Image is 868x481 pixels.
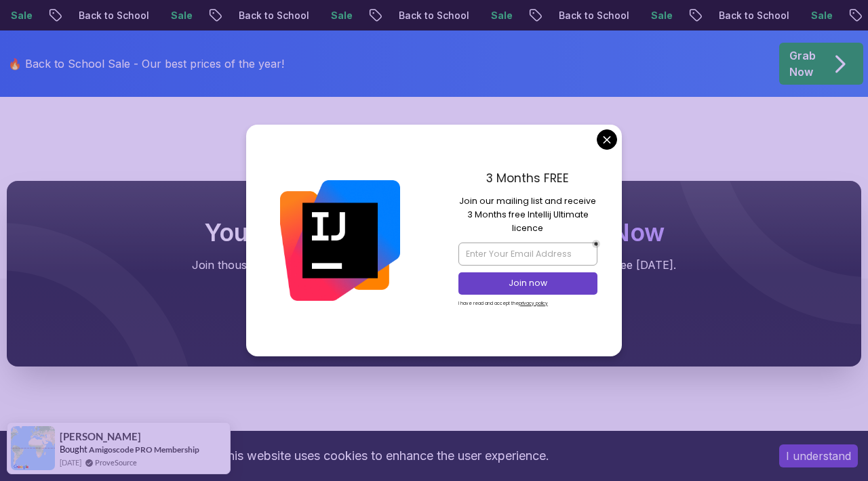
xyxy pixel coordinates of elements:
[435,9,527,22] p: Back to School
[60,431,141,442] span: [PERSON_NAME]
[611,217,665,247] span: Now
[595,9,687,22] p: Back to School
[11,426,55,470] img: provesource social proof notification image
[34,219,834,246] h2: Your Career Transformation Starts
[687,9,730,22] p: Sale
[755,9,847,22] p: Back to School
[527,9,570,22] p: Sale
[789,47,816,80] p: Grab Now
[89,444,199,455] a: Amigoscode PRO Membership
[34,257,834,273] p: Join thousands of developers mastering in-demand skills with Amigoscode. Try it free [DATE].
[8,56,284,72] p: 🔥 Back to School Sale - Our best prices of the year!
[779,444,858,467] button: Accept cookies
[60,444,87,455] span: Bought
[275,9,367,22] p: Back to School
[207,9,250,22] p: Sale
[115,9,207,22] p: Back to School
[367,9,410,22] p: Sale
[60,457,81,468] span: [DATE]
[47,9,90,22] p: Sale
[95,457,137,468] a: ProveSource
[10,441,759,471] div: This website uses cookies to enhance the user experience.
